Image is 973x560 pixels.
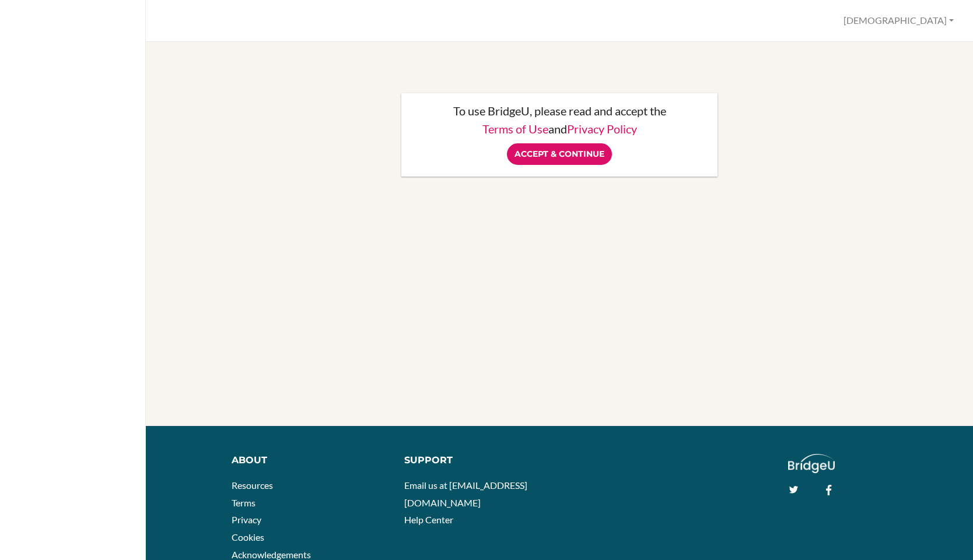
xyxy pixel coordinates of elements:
a: Acknowledgements [232,549,311,560]
p: To use BridgeU, please read and accept the [413,105,706,117]
a: Cookies [232,531,264,543]
div: Support [404,454,550,467]
a: Terms of Use [482,122,548,136]
img: logo_white@2x-f4f0deed5e89b7ecb1c2cc34c3e3d731f90f0f143d5ea2071677605dd97b5244.png [788,454,835,473]
a: Privacy Policy [567,122,637,136]
a: Terms [232,497,256,508]
a: Resources [232,480,273,491]
p: and [413,123,706,135]
a: Email us at [EMAIL_ADDRESS][DOMAIN_NAME] [404,480,527,508]
div: About [232,454,387,467]
a: Privacy [232,514,261,525]
button: [DEMOGRAPHIC_DATA] [838,10,959,31]
input: Accept & Continue [507,143,612,165]
a: Help Center [404,514,453,525]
